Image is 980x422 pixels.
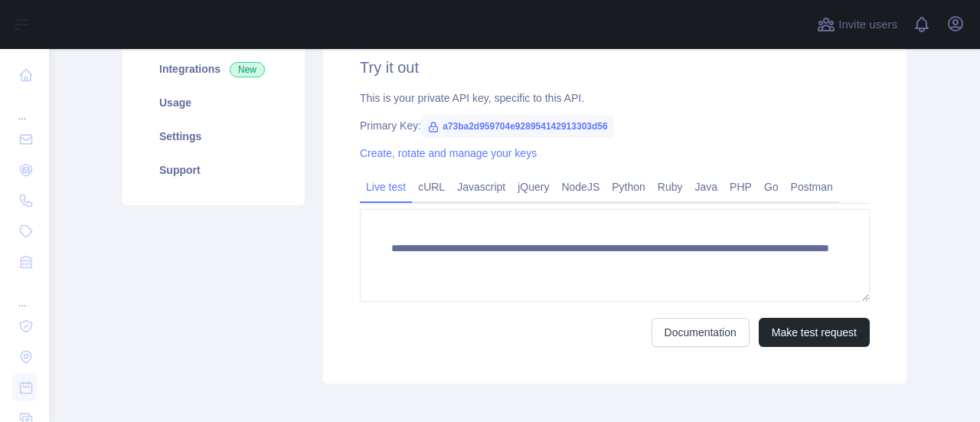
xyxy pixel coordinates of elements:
[838,16,897,34] span: Invite users
[511,175,555,199] a: jQuery
[724,175,758,199] a: PHP
[606,175,652,199] a: Python
[360,57,870,78] h2: Try it out
[12,92,37,123] div: ...
[360,175,412,199] a: Live test
[360,118,870,133] div: Primary Key:
[141,52,286,86] a: Integrations New
[360,90,870,106] div: This is your private API key, specific to this API.
[758,175,785,199] a: Go
[689,175,724,199] a: Java
[555,175,606,199] a: NodeJS
[230,62,265,77] span: New
[412,175,451,199] a: cURL
[652,318,750,347] a: Documentation
[451,175,511,199] a: Javascript
[814,12,900,37] button: Invite users
[421,115,614,138] span: a73ba2d959704e928954142913303d56
[652,175,689,199] a: Ruby
[12,279,37,309] div: ...
[759,318,870,347] button: Make test request
[360,147,537,159] a: Create, rotate and manage your keys
[141,153,286,187] a: Support
[785,175,839,199] a: Postman
[141,86,286,119] a: Usage
[141,119,286,153] a: Settings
